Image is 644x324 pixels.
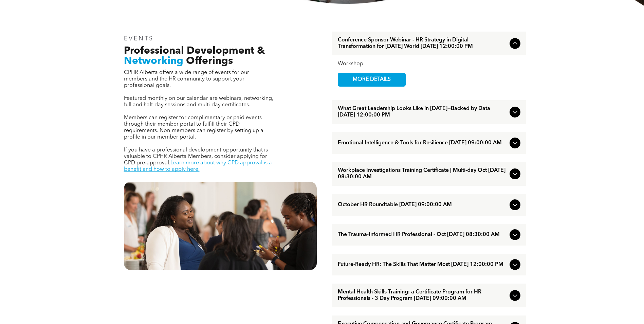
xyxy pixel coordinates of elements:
span: The Trauma-Informed HR Professional - Oct [DATE] 08:30:00 AM [338,232,507,238]
span: Conference Sponsor Webinar - HR Strategy in Digital Transformation for [DATE] World [DATE] 12:00:... [338,37,507,50]
span: Mental Health Skills Training: a Certificate Program for HR Professionals - 3 Day Program [DATE] ... [338,289,507,302]
div: Workshop [338,61,520,67]
span: Featured monthly on our calendar are webinars, networking, full and half-day sessions and multi-d... [124,96,273,108]
span: Future-Ready HR: The Skills That Matter Most [DATE] 12:00:00 PM [338,262,507,268]
span: Offerings [186,56,233,66]
span: MORE DETAILS [345,73,399,86]
span: October HR Roundtable [DATE] 09:00:00 AM [338,202,507,208]
span: What Great Leadership Looks Like in [DATE]—Backed by Data [DATE] 12:00:00 PM [338,106,507,119]
span: Professional Development & [124,46,265,56]
span: If you have a professional development opportunity that is valuable to CPHR Alberta Members, cons... [124,147,268,166]
span: Emotional Intelligence & Tools for Resilience [DATE] 09:00:00 AM [338,140,507,146]
span: Members can register for complimentary or paid events through their member portal to fulfill thei... [124,115,263,140]
a: MORE DETAILS [338,73,406,87]
span: Networking [124,56,183,66]
span: CPHR Alberta offers a wide range of events for our members and the HR community to support your p... [124,70,249,88]
span: Workplace Investigations Training Certificate | Multi-day Oct [DATE] 08:30:00 AM [338,167,507,180]
span: EVENTS [124,36,154,42]
a: Learn more about why CPD approval is a benefit and how to apply here. [124,160,272,172]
